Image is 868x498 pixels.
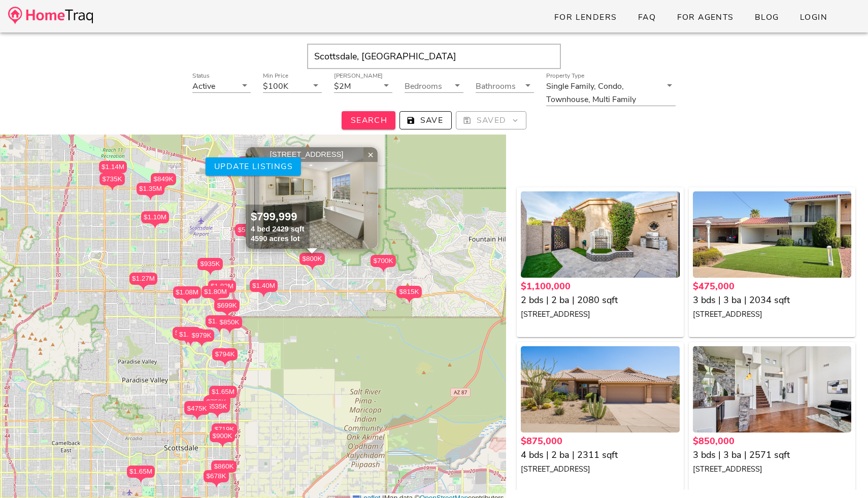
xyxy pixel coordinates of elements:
img: triPin.png [107,185,117,191]
img: triPin.png [378,267,388,273]
button: Save [399,111,452,129]
a: FAQ [629,8,664,26]
small: [STREET_ADDRESS] [521,464,590,474]
div: $800K [299,253,325,271]
a: [STREET_ADDRESS] $799,999 4 bed 2429 sqft 4590 acres lot [246,147,378,249]
div: $719K [212,423,237,441]
span: Search [350,115,387,126]
input: Enter Your Address, Zipcode or City & State [307,44,561,69]
div: $1.53M [177,328,205,341]
div: 4 bds | 2 ba | 2311 sqft [521,448,679,462]
a: $1,100,000 2 bds | 2 ba | 2080 sqft [STREET_ADDRESS] [521,280,679,321]
div: $1.08M [173,286,201,304]
div: $850K [217,316,242,334]
div: $1.10M [206,315,233,333]
div: $1.14M [99,161,127,179]
div: $1.14M [99,161,127,173]
div: $875,000 [521,435,679,448]
img: triPin.png [138,285,149,290]
span: Saved [464,115,517,126]
div: [PERSON_NAME]$2M [334,79,392,92]
a: $475,000 3 bds | 3 ba | 2034 sqft [STREET_ADDRESS] [693,280,851,321]
div: $735K [99,173,125,191]
div: $1.27M [129,273,157,290]
div: $1.65M [127,466,155,483]
img: triPin.png [221,312,232,317]
img: triPin.png [196,342,207,347]
div: Active [192,82,215,91]
div: $849K [151,173,176,191]
div: 3 bds | 3 ba | 2034 sqft [693,293,851,307]
div: $1.50M [173,327,201,339]
div: $575K [235,224,260,242]
div: $480K [184,401,210,419]
img: triPin.png [212,413,222,418]
div: $480K [184,401,210,413]
div: Bedrooms [405,79,463,92]
div: $100K [263,82,288,91]
img: triPin.png [224,328,235,334]
div: $800K [299,253,325,265]
div: $1.53M [177,328,205,346]
div: $750K [204,396,229,414]
div: $575K [235,224,260,236]
small: [STREET_ADDRESS] [693,309,762,319]
div: $1.35M [137,183,164,195]
div: $794K [212,348,238,366]
div: $475K [184,403,210,420]
img: triPin.png [218,473,229,478]
div: $1.10M [141,211,169,223]
div: 3 bds | 3 ba | 2571 sqft [693,448,851,462]
div: $750K [204,396,229,408]
div: $475,000 [693,280,851,293]
img: triPin.png [145,195,156,201]
div: 4 bed 2429 sqft [251,224,305,234]
div: $735K [99,173,125,185]
div: $1.65M [209,386,237,404]
img: triPin.png [191,415,202,420]
div: $745K [205,395,230,413]
img: triPin.png [182,298,192,304]
div: $815K [396,286,422,304]
div: $1.82M [208,280,236,292]
div: $979K [189,329,214,347]
img: triPin.png [136,478,146,483]
div: $1.65M [127,466,155,478]
div: $1,100,000 [521,280,679,293]
div: $700K [371,255,396,273]
img: triPin.png [242,236,253,242]
button: Update listings [205,157,301,176]
label: Property Type [546,72,584,80]
div: Condo, [598,82,624,91]
img: triPin.png [217,442,227,448]
div: $979K [189,329,214,342]
img: triPin.png [210,298,221,304]
div: $699K [214,300,240,317]
a: Login [791,8,836,26]
img: desktop-logo.34a1112.png [8,7,93,24]
img: triPin.png [185,341,196,346]
small: [STREET_ADDRESS] [521,309,590,319]
div: $935K [197,258,223,270]
div: [STREET_ADDRESS] [248,150,375,159]
img: 1.jpg [246,147,378,249]
img: triPin.png [205,270,215,276]
div: $1.40M [250,280,278,297]
div: $860K [211,460,237,473]
div: Single Family, [546,82,596,91]
div: $678K [204,470,229,488]
div: $895K [269,231,294,249]
a: For Agents [668,8,742,26]
div: Multi Family [592,95,636,104]
iframe: Chat Widget [817,449,868,498]
div: StatusActive [192,79,251,92]
div: $1.10M [141,211,169,229]
div: $850,000 [693,435,851,448]
img: triPin.png [211,482,221,488]
img: triPin.png [219,360,230,366]
span: Update listings [213,161,292,172]
label: Min Price [263,72,288,80]
div: $1.40M [250,280,278,292]
img: triPin.png [214,327,225,333]
small: [STREET_ADDRESS] [693,464,762,474]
